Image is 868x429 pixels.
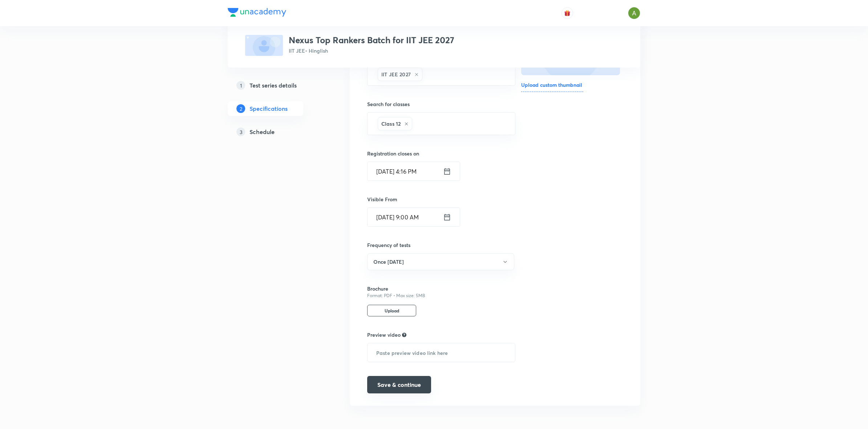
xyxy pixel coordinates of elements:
[367,241,515,249] h6: Frequency of tests
[236,81,245,90] p: 1
[367,100,515,108] h6: Search for classes
[228,78,326,93] a: 1Test series details
[289,35,454,45] h3: Nexus Top Rankers Batch for IIT JEE 2027
[381,70,411,78] h6: IIT JEE 2027
[367,253,514,270] button: Once [DATE]
[289,47,454,54] p: IIT JEE • Hinglish
[367,285,515,292] h6: Brochure
[245,35,283,56] img: fallback-thumbnail.png
[521,81,583,92] h6: Upload custom thumbnail
[368,343,515,362] input: Paste preview video link here
[367,305,416,316] p: Upload
[367,292,515,299] p: Format: PDF • Max size: 5MB
[228,8,286,17] img: Company Logo
[367,376,431,393] button: Save & continue
[250,104,288,113] h5: Specifications
[367,195,510,203] h6: Visible From
[628,7,640,19] img: Ajay A
[367,150,510,157] h6: Registration closes on
[561,7,573,19] button: avatar
[236,128,245,136] p: 3
[250,128,275,136] h5: Schedule
[564,10,571,16] img: avatar
[511,123,512,125] button: Open
[228,125,326,139] a: 3Schedule
[367,331,401,339] h6: Preview video
[402,332,406,338] div: Explain about your course, what you’ll be teaching, how it will help learners in their preparation
[381,120,401,128] h6: Class 12
[236,104,245,113] p: 2
[228,8,286,19] a: Company Logo
[250,81,297,90] h5: Test series details
[511,74,512,75] button: Open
